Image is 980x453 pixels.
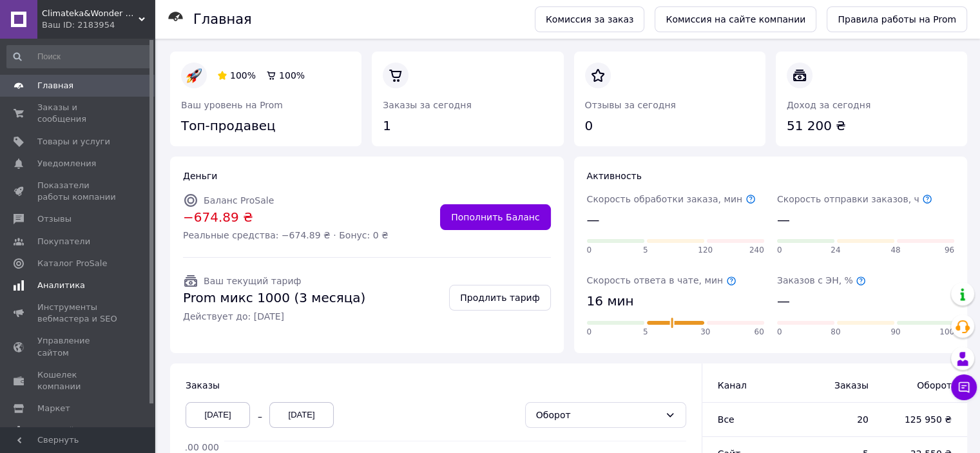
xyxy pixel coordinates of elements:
span: Заказов с ЭН, % [777,275,866,285]
span: Все [718,414,735,425]
span: Настройки [37,425,84,436]
span: 0 [777,327,782,338]
span: Уведомления [37,158,96,169]
div: [DATE] [186,402,250,428]
div: Ваш ID: 2183954 [42,19,155,31]
span: 100 [939,327,954,338]
span: Деньги [183,171,217,181]
span: Действует до: [DATE] [183,310,365,323]
span: Кошелек компании [37,369,119,392]
span: Заказы и сообщения [37,102,119,125]
span: 20 [806,413,869,426]
a: Продлить тариф [449,285,550,311]
span: Аналитика [37,280,85,291]
span: 16 мин [587,292,634,311]
button: Чат с покупателем [951,374,977,400]
span: Управление сайтом [37,335,119,358]
span: 0 [587,327,592,338]
div: Оборот [536,408,660,422]
span: 96 [945,245,954,256]
tspan: 100 000 [182,442,219,452]
span: Оборот [894,379,952,392]
span: Активность [587,171,642,181]
span: — [777,211,790,229]
span: 0 [777,245,782,256]
span: 100% [230,70,256,81]
span: Climateka&Wonder Grass [42,8,139,19]
span: 125 950 ₴ [894,413,952,426]
span: Реальные средства: −674.89 ₴ · Бонус: 0 ₴ [183,229,389,242]
span: Заказы [806,379,869,392]
span: — [777,292,790,311]
a: Пополнить Баланс [440,204,550,230]
span: Канал [718,380,747,390]
a: Комиссия за заказ [535,6,645,32]
span: Инструменты вебмастера и SEO [37,302,119,325]
span: — [587,211,600,229]
a: Комиссия на сайте компании [655,6,816,32]
span: 5 [643,327,648,338]
span: 60 [754,327,764,338]
span: 30 [700,327,710,338]
input: Поиск [6,45,152,68]
span: Скорость отправки заказов, ч [777,194,932,204]
span: 5 [643,245,648,256]
span: Отзывы [37,213,72,225]
span: 48 [890,245,900,256]
span: 120 [698,245,713,256]
span: Ваш текущий тариф [204,276,301,286]
span: 0 [587,245,592,256]
span: Баланс ProSale [204,195,274,206]
span: Скорость обработки заказа, мин [587,194,756,204]
span: Маркет [37,403,70,414]
span: Покупатели [37,236,90,247]
span: Каталог ProSale [37,258,107,269]
span: 100% [279,70,305,81]
span: Главная [37,80,73,92]
span: Заказы [186,380,220,390]
span: Товары и услуги [37,136,110,148]
a: Правила работы на Prom [827,6,967,32]
h1: Главная [193,12,252,27]
div: [DATE] [269,402,334,428]
span: Prom микс 1000 (3 месяца) [183,289,365,307]
span: 240 [749,245,764,256]
span: Показатели работы компании [37,180,119,203]
span: 80 [831,327,840,338]
span: −674.89 ₴ [183,208,389,227]
span: Скорость ответа в чате, мин [587,275,736,285]
span: 90 [890,327,900,338]
span: 24 [831,245,840,256]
